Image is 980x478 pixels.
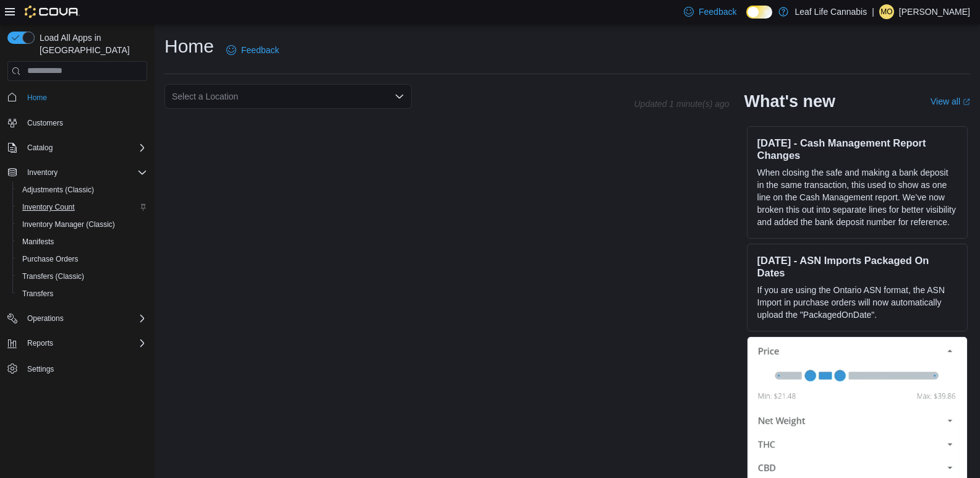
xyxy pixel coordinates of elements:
[394,92,404,101] button: Open list of options
[22,140,147,155] span: Catalog
[2,164,152,181] button: Inventory
[2,310,152,327] button: Operations
[22,336,147,351] span: Reports
[22,165,147,180] span: Inventory
[221,38,284,62] a: Feedback
[27,364,54,374] span: Settings
[746,6,772,19] input: Dark Mode
[22,362,59,377] a: Settings
[22,90,52,105] a: Home
[757,166,957,228] p: When closing the safe and making a bank deposit in the same transaction, this used to show as one...
[17,252,147,267] span: Purchase Orders
[17,200,80,215] a: Inventory Count
[12,233,152,250] button: Manifests
[12,198,152,216] button: Inventory Count
[27,143,53,153] span: Catalog
[164,34,214,59] h1: Home
[746,19,747,19] span: Dark Mode
[27,338,53,348] span: Reports
[17,200,147,215] span: Inventory Count
[17,234,147,249] span: Manifests
[880,4,892,19] span: MO
[22,220,115,229] span: Inventory Manager (Classic)
[757,284,957,321] p: If you are using the Ontario ASN format, the ASN Import in purchase orders will now automatically...
[2,335,152,352] button: Reports
[27,168,58,177] span: Inventory
[22,202,75,212] span: Inventory Count
[22,116,68,130] a: Customers
[2,114,152,132] button: Customers
[22,289,53,299] span: Transfers
[22,311,147,326] span: Operations
[634,99,729,109] p: Updated 1 minute(s) ago
[963,98,970,106] svg: External link
[931,96,970,106] a: View allExternal link
[2,359,152,377] button: Settings
[22,115,147,130] span: Customers
[22,185,94,195] span: Adjustments (Classic)
[17,182,147,197] span: Adjustments (Classic)
[17,286,147,301] span: Transfers
[27,93,47,103] span: Home
[795,4,867,19] p: Leaf Life Cannabis
[17,269,147,284] span: Transfers (Classic)
[17,269,89,284] a: Transfers (Classic)
[241,44,279,56] span: Feedback
[22,90,147,105] span: Home
[22,237,54,247] span: Manifests
[22,254,79,264] span: Purchase Orders
[872,4,874,19] p: |
[12,250,152,268] button: Purchase Orders
[22,165,62,180] button: Inventory
[27,118,63,128] span: Customers
[17,234,59,249] a: Manifests
[25,6,80,18] img: Cova
[744,92,835,111] h2: What's new
[22,271,84,281] span: Transfers (Classic)
[12,285,152,302] button: Transfers
[12,181,152,198] button: Adjustments (Classic)
[27,314,64,323] span: Operations
[2,139,152,156] button: Catalog
[35,32,147,56] span: Load All Apps in [GEOGRAPHIC_DATA]
[12,216,152,233] button: Inventory Manager (Classic)
[7,83,147,410] nav: Complex example
[22,311,69,326] button: Operations
[12,268,152,285] button: Transfers (Classic)
[2,88,152,106] button: Home
[17,182,99,197] a: Adjustments (Classic)
[22,336,58,351] button: Reports
[22,140,58,155] button: Catalog
[17,252,83,267] a: Purchase Orders
[699,6,736,18] span: Feedback
[17,286,58,301] a: Transfers
[757,254,957,279] h3: [DATE] - ASN Imports Packaged On Dates
[757,137,957,161] h3: [DATE] - Cash Management Report Changes
[879,4,894,19] div: Morgan O'Neill
[17,217,120,232] a: Inventory Manager (Classic)
[17,217,147,232] span: Inventory Manager (Classic)
[22,361,147,376] span: Settings
[899,4,970,19] p: [PERSON_NAME]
